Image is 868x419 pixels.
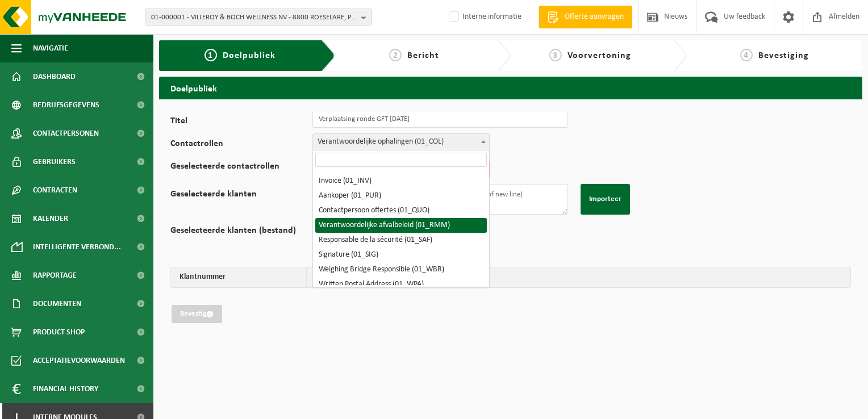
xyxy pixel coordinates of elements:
span: Acceptatievoorwaarden [33,346,125,375]
span: 3 [549,49,562,61]
label: Geselecteerde klanten (bestand) [170,226,312,238]
span: Dashboard [33,62,76,91]
li: Written Postal Address (01_WPA) [315,277,487,292]
span: 4 [740,49,753,61]
span: Gebruikers [33,148,76,176]
span: Bedrijfsgegevens [33,91,99,119]
label: Geselecteerde contactrollen [170,162,312,178]
li: Responsable de la sécurité (01_SAF) [315,233,487,248]
span: Verantwoordelijke ophalingen (01_COL) [312,133,490,150]
span: Voorvertoning [567,51,631,60]
span: Rapportage [33,261,77,290]
li: Signature (01_SIG) [315,248,487,262]
button: Importeer [581,184,630,215]
a: Offerte aanvragen [539,6,632,28]
li: Contactpersoon offertes (01_QUO) [315,203,487,218]
th: Naam klant [307,267,850,287]
span: 1 [205,49,217,61]
label: Interne informatie [446,9,521,26]
span: Financial History [33,375,98,403]
span: Offerte aanvragen [562,11,627,23]
span: Intelligente verbond... [33,233,121,261]
button: Bevestig [172,305,222,323]
span: Navigatie [33,34,68,62]
span: Verantwoordelijke ophalingen (01_COL) [313,134,489,150]
span: 01-000001 - VILLEROY & BOCH WELLNESS NV - 8800 ROESELARE, POPULIERSTRAAT 1 [151,9,357,26]
li: Aankoper (01_PUR) [315,188,487,203]
li: Verantwoordelijke afvalbeleid (01_RMM) [315,218,487,233]
span: Bevestiging [758,51,809,60]
span: Doelpubliek [223,51,276,60]
li: Invoice (01_INV) [315,174,487,188]
span: Product Shop [33,318,85,346]
li: Weighing Bridge Responsible (01_WBR) [315,262,487,277]
label: Titel [170,116,312,128]
th: Klantnummer [171,267,307,287]
span: Bericht [407,51,439,60]
button: 01-000001 - VILLEROY & BOCH WELLNESS NV - 8800 ROESELARE, POPULIERSTRAAT 1 [145,9,372,26]
label: Geselecteerde klanten [170,190,312,215]
span: 2 [389,49,402,61]
h2: Doelpubliek [159,77,862,99]
span: Contactpersonen [33,119,99,148]
span: Documenten [33,290,81,318]
span: Kalender [33,204,68,233]
span: Contracten [33,176,77,204]
label: Contactrollen [170,139,312,150]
